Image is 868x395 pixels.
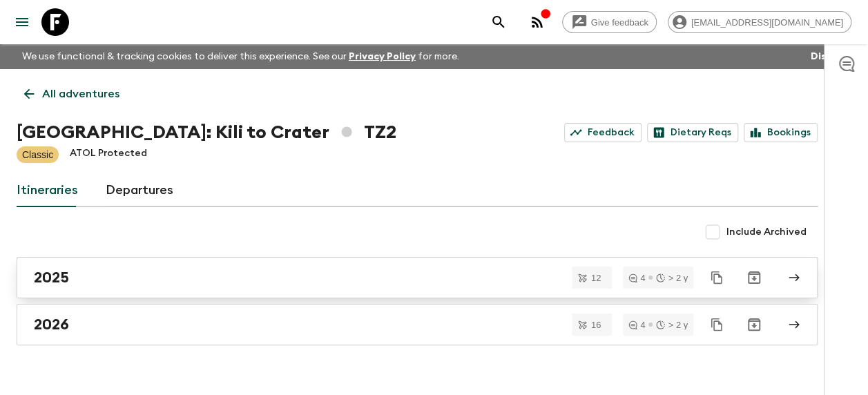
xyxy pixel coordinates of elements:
button: search adventures [485,8,512,36]
a: Departures [106,174,173,207]
div: > 2 y [656,320,688,329]
div: 4 [628,273,645,282]
a: Dietary Reqs [647,123,738,142]
span: 16 [583,320,609,329]
a: Feedback [564,123,642,142]
a: Itineraries [17,174,78,207]
button: menu [8,8,36,36]
button: Dismiss [807,47,851,66]
a: 2025 [17,257,818,298]
p: We use functional & tracking cookies to deliver this experience. See our for more. [17,44,465,69]
span: Include Archived [726,225,807,239]
p: ATOL Protected [70,146,147,163]
span: Give feedback [584,17,656,28]
a: 2026 [17,304,818,345]
p: Classic [22,148,53,162]
h2: 2025 [34,269,69,287]
a: Bookings [744,123,818,142]
button: Duplicate [704,312,729,337]
h2: 2026 [34,316,69,334]
h1: [GEOGRAPHIC_DATA]: Kili to Crater TZ2 [17,119,396,146]
button: Archive [740,264,768,291]
a: Give feedback [562,11,657,33]
div: > 2 y [656,273,688,282]
div: 4 [628,320,645,329]
p: All adventures [42,86,119,102]
span: 12 [583,273,609,282]
div: [EMAIL_ADDRESS][DOMAIN_NAME] [668,11,851,33]
a: Privacy Policy [349,52,416,61]
button: Duplicate [704,265,729,290]
button: Archive [740,311,768,338]
a: All adventures [17,80,127,108]
span: [EMAIL_ADDRESS][DOMAIN_NAME] [684,17,851,28]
